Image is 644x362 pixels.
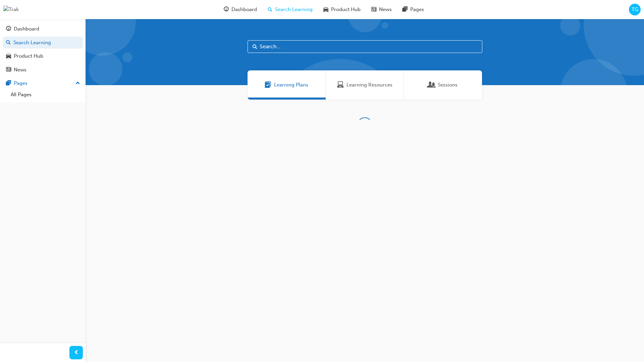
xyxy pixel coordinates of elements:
[318,3,366,16] a: car-iconProduct Hub
[404,70,482,100] a: SessionsSessions
[3,77,83,89] button: Pages
[326,70,404,100] a: Learning ResourcesLearning Resources
[14,79,28,87] div: Pages
[74,349,79,357] span: prev-icon
[268,5,272,14] span: search-icon
[366,3,397,16] a: news-iconNews
[3,21,83,77] button: DashboardSearch LearningProduct HubNews
[346,81,392,89] span: Learning Resources
[262,3,318,16] a: search-iconSearch Learning
[397,3,429,16] a: pages-iconPages
[231,6,257,13] span: Dashboard
[8,89,83,100] a: All Pages
[3,6,19,13] img: Trak
[265,81,271,89] span: Learning Plans
[6,40,11,46] span: search-icon
[6,53,11,59] span: car-icon
[224,5,229,14] span: guage-icon
[337,81,344,89] span: Learning Resources
[379,6,392,13] span: News
[402,5,408,14] span: pages-icon
[632,6,638,13] span: TG
[3,64,83,76] a: News
[3,23,83,35] a: Dashboard
[6,67,11,73] span: news-icon
[218,3,262,16] a: guage-iconDashboard
[248,70,326,100] a: Learning PlansLearning Plans
[6,26,11,32] span: guage-icon
[248,40,482,53] input: Search...
[14,25,39,33] div: Dashboard
[14,52,43,60] div: Product Hub
[438,81,458,89] span: Sessions
[331,6,361,13] span: Product Hub
[428,81,435,89] span: Sessions
[3,50,83,62] a: Product Hub
[410,6,424,13] span: Pages
[75,79,80,88] span: up-icon
[629,4,641,15] button: TG
[14,66,26,74] div: News
[3,37,83,49] a: Search Learning
[371,5,376,14] span: news-icon
[274,81,308,89] span: Learning Plans
[323,5,328,14] span: car-icon
[253,43,257,51] span: Search
[6,80,11,86] span: pages-icon
[275,6,313,13] span: Search Learning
